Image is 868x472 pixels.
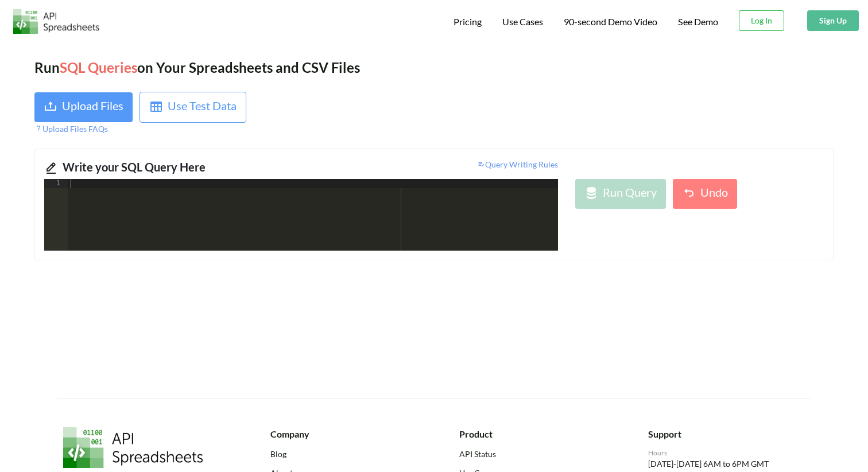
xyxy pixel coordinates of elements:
[502,16,543,27] span: Use Cases
[603,184,657,204] div: Run Query
[575,179,666,209] button: Run Query
[648,458,805,470] p: [DATE]-[DATE] 6AM to 6PM GMT
[13,9,99,34] img: Logo.png
[34,57,834,78] div: Run on Your Spreadsheets and CSV Files
[44,179,68,188] div: 1
[459,448,616,460] a: API Status
[168,97,237,118] div: Use Test Data
[63,427,203,467] img: API Spreadsheets Logo
[270,427,427,441] div: Company
[678,16,718,28] a: See Demo
[454,16,482,27] span: Pricing
[60,59,137,76] span: SQL Queries
[564,17,657,26] span: 90-second Demo Video
[34,92,133,122] button: Upload Files
[477,159,558,169] span: Query Writing Rules
[34,124,108,134] span: Upload Files FAQs
[270,448,427,460] a: Blog
[807,10,859,31] button: Sign Up
[459,427,616,441] div: Product
[700,184,728,204] div: Undo
[673,179,737,209] button: Undo
[63,158,293,179] div: Write your SQL Query Here
[139,92,246,123] button: Use Test Data
[62,97,123,118] div: Upload Files
[648,427,805,441] div: Support
[648,448,805,458] div: Hours
[739,10,784,31] button: Log In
